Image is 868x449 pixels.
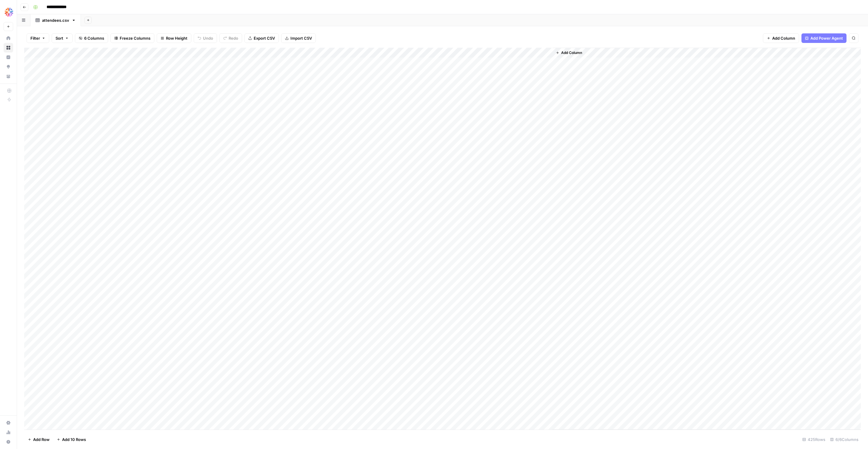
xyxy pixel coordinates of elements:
button: Export CSV [244,33,279,43]
a: Browse [4,43,13,52]
span: Add Row [33,436,50,442]
a: Opportunities [4,62,13,72]
button: Redo [219,33,242,43]
img: Endaoment Logo [4,7,14,18]
span: Import CSV [290,35,312,41]
div: 6/6 Columns [828,435,861,444]
span: Add Column [561,50,582,55]
a: Settings [4,418,13,428]
button: Filter [27,33,49,43]
button: Sort [52,33,73,43]
button: Undo [194,33,217,43]
span: Redo [229,35,238,41]
span: Export CSV [254,35,275,41]
span: Add Power Agent [810,35,843,41]
button: Help + Support [4,437,13,447]
span: Undo [203,35,213,41]
span: Filter [30,35,40,41]
button: Add Row [24,435,53,444]
button: Add 10 Rows [53,435,90,444]
a: Insights [4,52,13,62]
button: Add Power Agent [801,33,847,43]
button: Row Height [157,33,191,43]
a: Your Data [4,72,13,81]
button: Import CSV [281,33,316,43]
button: Workspace: Endaoment [4,5,13,20]
a: Usage [4,428,13,437]
span: Add 10 Rows [62,436,86,442]
a: attendees.csv [30,14,81,26]
a: Home [4,33,13,43]
div: 425 Rows [800,435,828,444]
button: Add Column [553,49,584,57]
span: Sort [56,35,63,41]
button: Add Column [763,33,799,43]
span: Row Height [166,35,187,41]
button: Freeze Columns [110,33,154,43]
span: 6 Columns [84,35,104,41]
div: attendees.csv [42,17,69,23]
span: Freeze Columns [120,35,150,41]
button: 6 Columns [75,33,108,43]
span: Add Column [772,35,795,41]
